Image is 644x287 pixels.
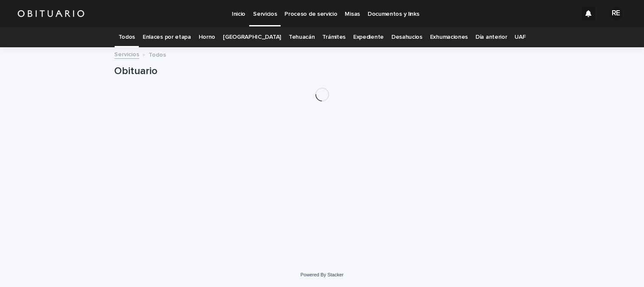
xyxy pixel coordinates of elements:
h1: Obituario [114,65,530,77]
a: UAF [515,27,526,47]
a: [GEOGRAPHIC_DATA] [223,27,281,47]
a: Servicios [114,49,139,59]
img: HUM7g2VNRLqGMmR9WVqf [17,5,85,22]
a: Día anterior [475,27,507,47]
p: Todos [149,49,166,59]
a: Expediente [353,27,384,47]
a: Todos [118,27,135,47]
a: Exhumaciones [430,27,468,47]
div: RE [609,7,623,20]
a: Powered By Stacker [301,272,343,277]
a: Trámites [322,27,346,47]
a: Enlaces por etapa [143,27,191,47]
a: Tehuacán [289,27,315,47]
a: Horno [199,27,215,47]
a: Desahucios [391,27,422,47]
